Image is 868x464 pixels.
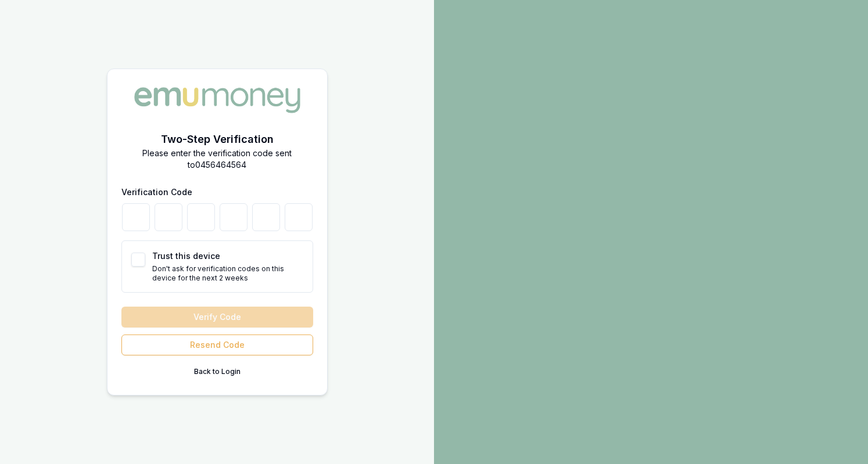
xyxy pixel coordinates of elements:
[121,148,313,171] p: Please enter the verification code sent to 0456464564
[121,362,313,381] button: Back to Login
[152,251,220,261] label: Trust this device
[121,131,313,148] h2: Two-Step Verification
[130,83,304,117] img: Emu Money
[152,264,303,283] p: Don't ask for verification codes on this device for the next 2 weeks
[121,187,192,197] label: Verification Code
[121,334,313,355] button: Resend Code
